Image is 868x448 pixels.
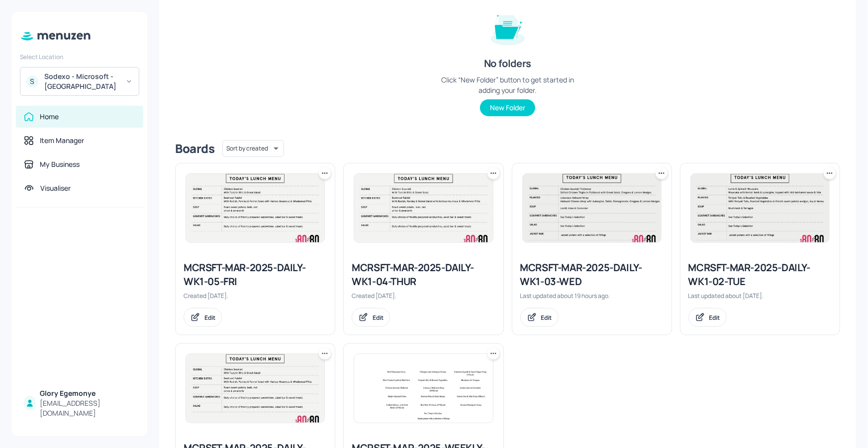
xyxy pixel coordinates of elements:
[373,313,384,322] div: Edit
[354,174,492,242] img: 2024-10-01-1727797764693fs9rxby33s8.jpeg
[26,75,38,87] div: S
[204,313,215,322] div: Edit
[40,159,80,169] div: My Business
[352,292,495,300] div: Created [DATE].
[688,261,832,289] div: MCRSFT-MAR-2025-DAILY-WK1-02-TUE
[184,261,327,289] div: MCRSFT-MAR-2025-DAILY-WK1-05-FRI
[520,292,664,300] div: Last updated about 19 hours ago.
[354,354,492,423] img: 2025-06-23-1750673835531w1ebpq4obnf.jpeg
[520,261,664,289] div: MCRSFT-MAR-2025-DAILY-WK1-03-WED
[352,261,495,289] div: MCRSFT-MAR-2025-DAILY-WK1-04-THUR
[433,75,582,95] div: Click “New Folder” button to get started in adding your folder.
[40,112,59,122] div: Home
[44,72,119,91] div: Sodexo - Microsoft - [GEOGRAPHIC_DATA]
[709,313,720,322] div: Edit
[222,139,284,158] div: Sort by created
[40,136,84,146] div: Item Manager
[40,388,135,398] div: Glory Egemonye
[40,183,71,193] div: Visualiser
[541,313,552,322] div: Edit
[20,53,139,61] div: Select Location
[523,174,661,242] img: 2025-08-26-1756225752241juwvufy8y0j.jpeg
[186,354,324,423] img: 2024-10-01-1727797764693fs9rxby33s8.jpeg
[480,99,535,116] button: New Folder
[40,398,135,418] div: [EMAIL_ADDRESS][DOMAIN_NAME]
[186,174,324,242] img: 2024-10-01-1727797764693fs9rxby33s8.jpeg
[483,3,533,53] img: folder-empty
[688,292,832,300] div: Last updated about [DATE].
[175,141,214,156] div: Boards
[484,57,531,71] div: No folders
[691,174,829,242] img: 2025-07-24-175336442617924nsqh5op5i.jpeg
[184,292,327,300] div: Created [DATE].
